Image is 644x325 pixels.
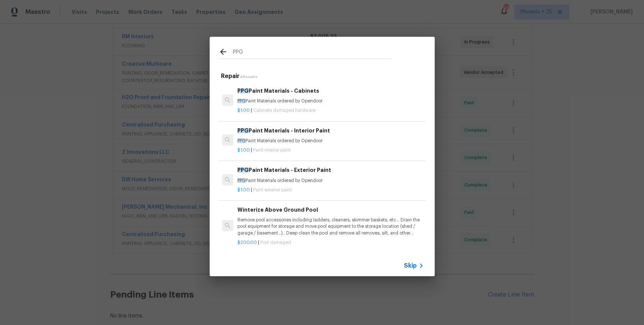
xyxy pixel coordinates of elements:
[237,138,246,143] span: PPG
[240,75,257,79] span: 4 Results
[221,72,426,80] h5: Repair
[237,188,250,192] span: $1.00
[237,108,250,113] span: $1.00
[233,47,392,59] input: Search issues or repairs
[237,166,423,174] h6: Paint Materials - Exterior Paint
[237,148,250,152] span: $1.00
[237,98,423,104] p: Paint Materials ordered by Opendoor
[237,217,423,236] p: Remove pool accessories including ladders, cleaners, skimmer baskets, etc… Drain the pool equipme...
[237,87,423,95] h6: Paint Materials - Cabinets
[237,126,423,135] h6: Paint Materials - Interior Paint
[260,240,291,245] span: Pool damaged
[237,178,423,184] p: Paint Materials ordered by Opendoor
[237,128,249,133] span: PPG
[253,188,292,192] span: Paint exterior paint
[237,240,257,245] span: $200.00
[237,239,423,246] p: |
[237,178,246,183] span: PPG
[237,88,249,93] span: PPG
[237,99,246,103] span: PPG
[237,138,423,144] p: Paint Materials ordered by Opendoor
[237,167,249,173] span: PPG
[404,262,417,269] span: Skip
[237,187,423,193] p: |
[237,107,423,114] p: |
[253,148,291,152] span: Paint interior paint
[237,206,423,214] h6: Winterize Above Ground Pool
[237,147,423,153] p: |
[253,108,315,113] span: Cabinets damaged hardware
